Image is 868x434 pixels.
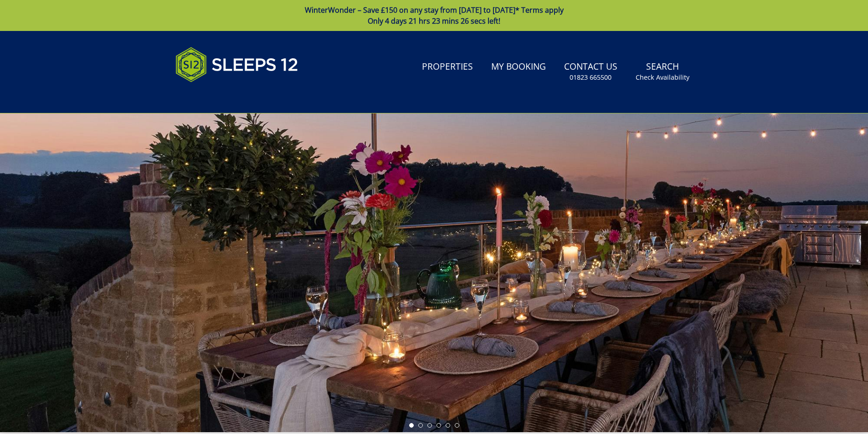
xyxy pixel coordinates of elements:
[368,16,500,26] span: Only 4 days 21 hrs 23 mins 26 secs left!
[171,93,267,101] iframe: Customer reviews powered by Trustpilot
[632,57,693,87] a: SearchCheck Availability
[570,73,611,82] small: 01823 665500
[418,57,477,77] a: Properties
[560,57,621,87] a: Contact Us01823 665500
[175,42,298,87] img: Sleeps 12
[636,73,689,82] small: Check Availability
[488,57,550,77] a: My Booking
